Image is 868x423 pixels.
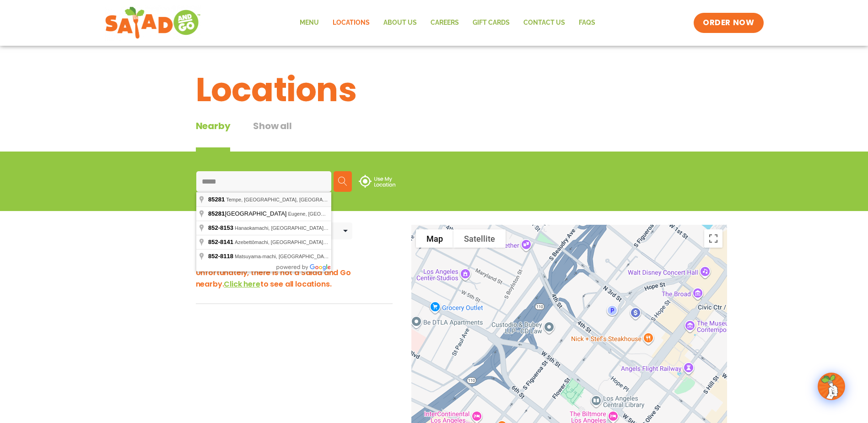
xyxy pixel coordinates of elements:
[196,226,201,236] span: 0
[235,239,378,245] span: Azebettōmachi, [GEOGRAPHIC_DATA], [GEOGRAPHIC_DATA]
[703,17,754,28] span: ORDER NOW
[288,211,415,217] span: Eugene, [GEOGRAPHIC_DATA], [GEOGRAPHIC_DATA]
[196,119,231,152] div: Nearby
[572,12,602,33] a: FAQs
[466,12,517,33] a: GIFT CARDS
[326,12,377,33] a: Locations
[704,229,722,248] button: Toggle fullscreen view
[208,196,225,203] span: 85281
[235,254,386,259] span: Matsuyama-machi, [GEOGRAPHIC_DATA], [GEOGRAPHIC_DATA]
[208,253,233,260] span: 852-8118
[338,177,347,186] img: search.svg
[105,5,201,41] img: new-SAG-logo-768×292
[819,374,844,399] img: wpChatIcon
[293,12,326,33] a: Menu
[196,65,673,114] h1: Locations
[208,210,288,217] span: [GEOGRAPHIC_DATA]
[196,225,268,237] div: Nearby Locations
[235,225,379,231] span: Hanaokamachi, [GEOGRAPHIC_DATA], [GEOGRAPHIC_DATA]
[377,12,424,33] a: About Us
[359,175,395,188] img: use-location.svg
[208,210,225,217] span: 85281
[416,229,453,248] button: Show street map
[196,255,393,290] h3: Bummer, we wish we were here, too! Unfortunately, there is not a Salad and Go nearby. to see all ...
[517,12,572,33] a: Contact Us
[226,197,351,202] span: Tempe, [GEOGRAPHIC_DATA], [GEOGRAPHIC_DATA]
[196,119,315,152] div: Tabbed content
[424,12,466,33] a: Careers
[453,229,506,248] button: Show satellite imagery
[208,239,233,245] span: 852-8141
[208,224,233,231] span: 852-8153
[293,12,602,33] nav: Menu
[694,13,763,33] a: ORDER NOW
[224,279,260,289] span: Click here
[253,119,291,152] button: Show all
